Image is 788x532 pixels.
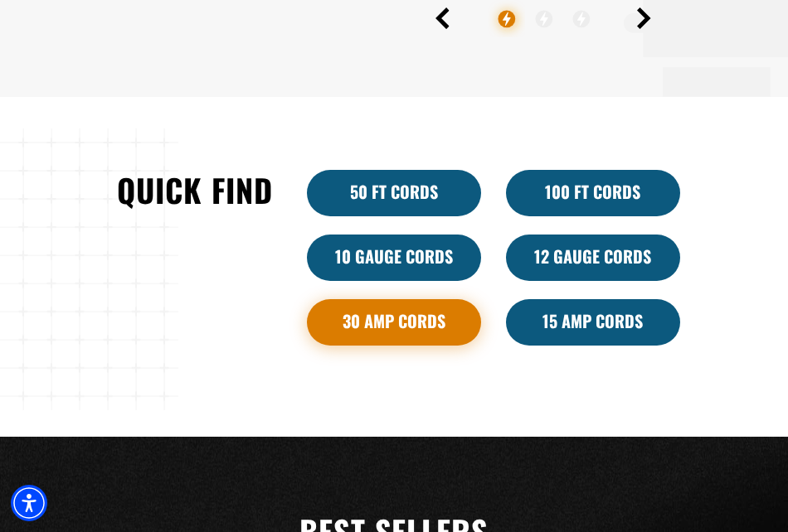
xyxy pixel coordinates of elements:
div: Accessibility Menu [11,485,47,521]
a: 30 Amp Cords [307,299,481,346]
a: 100 Ft Cords [506,170,680,216]
button: Next [637,7,651,29]
a: 50 ft cords [307,170,481,216]
button: Previous [435,7,450,29]
a: 12 Gauge Cords [506,235,680,281]
a: 10 Gauge Cords [307,235,481,281]
a: 15 Amp Cords [506,299,680,346]
h2: Quick Find [108,170,282,210]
